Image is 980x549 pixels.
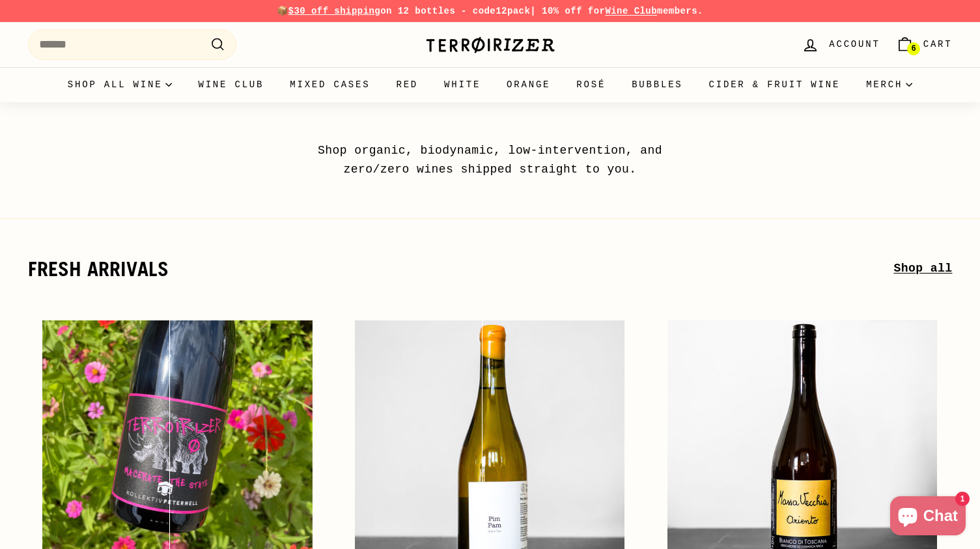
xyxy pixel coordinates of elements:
a: Wine Club [605,6,657,16]
a: Bubbles [619,67,695,102]
p: Shop organic, biodynamic, low-intervention, and zero/zero wines shipped straight to you. [288,141,692,179]
span: 6 [911,44,916,53]
inbox-online-store-chat: Shopify online store chat [886,496,970,539]
a: Cider & Fruit Wine [696,67,854,102]
a: Rosé [563,67,619,102]
a: Red [383,67,431,102]
a: Shop all [893,259,952,278]
h2: fresh arrivals [28,258,894,280]
a: Orange [494,67,563,102]
span: Cart [923,37,953,51]
summary: Shop all wine [55,67,186,102]
a: Account [794,25,888,64]
summary: Merch [853,67,925,102]
span: $30 off shipping [288,6,381,16]
a: White [431,67,494,102]
strong: 12pack [496,6,530,16]
a: Cart [888,25,960,64]
span: Account [829,37,880,51]
a: Mixed Cases [277,67,383,102]
p: 📦 on 12 bottles - code | 10% off for members. [28,4,953,18]
div: Primary [2,67,979,102]
a: Wine Club [185,67,277,102]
